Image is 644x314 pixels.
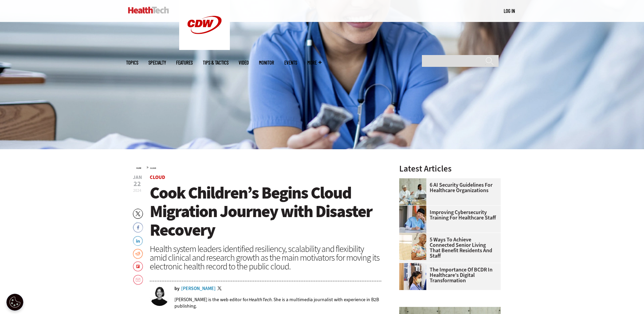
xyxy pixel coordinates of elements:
h3: Latest Articles [399,164,501,173]
a: Doctors reviewing tablet [399,263,430,268]
a: Improving Cybersecurity Training for Healthcare Staff [399,210,497,220]
div: Health system leaders identified resiliency, scalability and flexibility amid clinical and resear... [150,244,382,271]
a: Twitter [217,286,223,292]
a: Log in [504,8,515,14]
a: Events [284,60,297,65]
a: Tips & Tactics [203,60,229,65]
span: Topics [126,60,138,65]
a: Cloud [150,167,156,169]
button: Open Preferences [6,294,23,311]
a: CDW [179,45,230,52]
img: nurse studying on computer [399,206,426,233]
a: MonITor [259,60,274,65]
a: Networking Solutions for Senior Living [399,233,430,238]
span: by [174,286,180,291]
a: The Importance of BCDR in Healthcare’s Digital Transformation [399,267,497,283]
span: 2024 [133,188,141,193]
a: 6 AI Security Guidelines for Healthcare Organizations [399,182,497,193]
img: Networking Solutions for Senior Living [399,233,426,260]
div: Cookie Settings [6,294,23,311]
span: 22 [133,181,142,187]
div: User menu [504,7,515,15]
img: Jordan Scott [150,286,169,306]
em: HealthTech [248,296,271,303]
img: Home [128,7,169,14]
a: Video [239,60,249,65]
a: Features [176,60,193,65]
img: Doctors meeting in the office [399,178,426,205]
a: [PERSON_NAME] [181,286,216,291]
span: Cook Children’s Begins Cloud Migration Journey with Disaster Recovery [150,182,372,241]
a: nurse studying on computer [399,206,430,211]
a: Cloud [150,174,165,181]
a: Doctors meeting in the office [399,178,430,184]
span: More [307,60,321,65]
div: » [136,164,382,170]
span: Jan [133,175,142,180]
p: [PERSON_NAME] is the web editor for . She is a multimedia journalist with experience in B2B publi... [174,296,382,309]
span: Specialty [148,60,166,65]
a: Home [136,167,141,169]
img: Doctors reviewing tablet [399,263,426,290]
a: 5 Ways to Achieve Connected Senior Living That Benefit Residents and Staff [399,237,497,259]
